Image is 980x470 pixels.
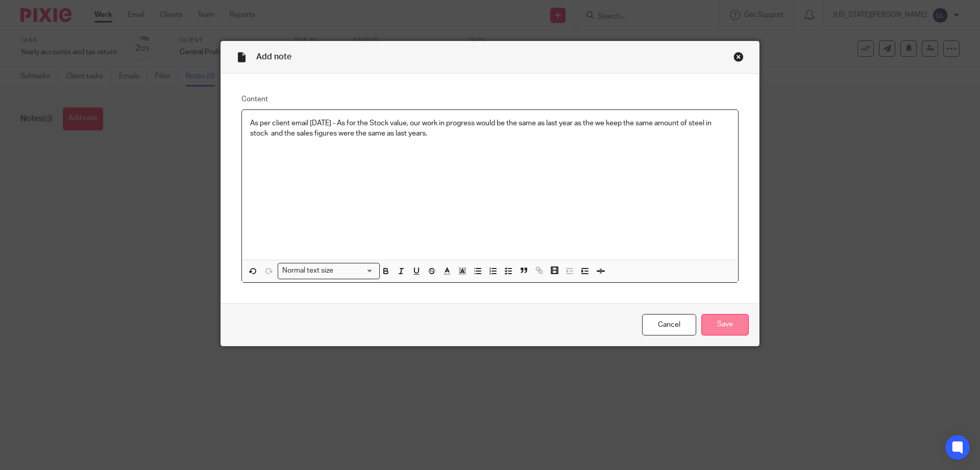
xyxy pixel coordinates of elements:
[241,94,739,104] label: Content
[278,263,380,279] div: Search for option
[250,118,730,139] p: As per client email [DATE] - As for the Stock value, our work in progress would be the same as la...
[733,52,744,62] div: Close this dialog window
[256,53,291,61] span: Add note
[280,265,336,276] span: Normal text size
[337,265,374,276] input: Search for option
[701,314,749,336] input: Save
[642,314,696,336] a: Cancel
